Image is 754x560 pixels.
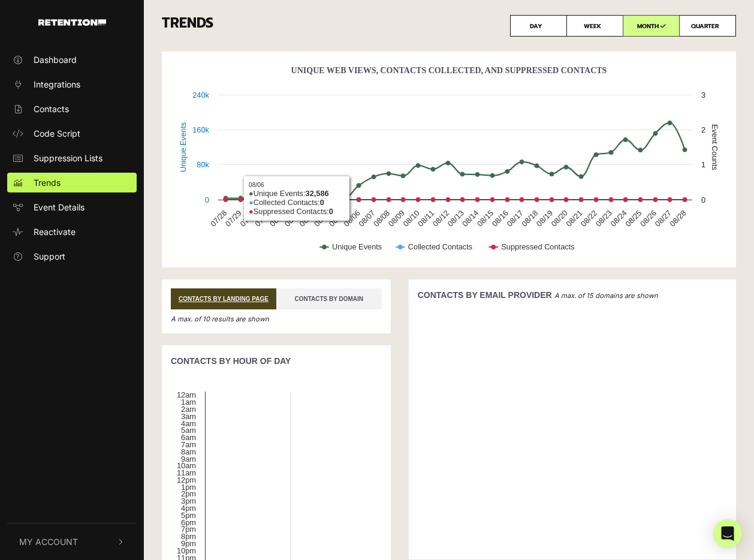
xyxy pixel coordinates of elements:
[181,532,196,541] text: 8pm
[701,195,705,204] text: 0
[34,103,69,115] span: Contacts
[505,209,524,228] text: 08/17
[192,125,209,134] text: 160k
[623,15,680,37] label: MONTH
[224,209,243,228] text: 07/29
[342,209,362,228] text: 08/06
[291,66,607,75] text: Unique Web Views, Contacts Collected, And Suppressed Contacts
[594,209,614,228] text: 08/23
[197,160,209,169] text: 80k
[566,15,623,37] label: WEEK
[7,523,137,560] button: My Account
[297,209,317,228] text: 08/03
[34,250,65,263] span: Support
[701,91,705,100] text: 3
[181,496,196,505] text: 3pm
[276,288,382,309] a: CONTACTS BY DOMAIN
[7,173,137,192] a: Trends
[34,176,61,189] span: Trends
[171,356,291,366] strong: CONTACTS BY HOUR OF DAY
[171,61,727,264] svg: Unique Web Views, Contacts Collected, And Suppressed Contacts
[431,209,451,228] text: 08/12
[535,209,554,228] text: 08/19
[181,433,196,442] text: 6am
[679,15,736,37] label: QUARTER
[209,209,228,228] text: 07/28
[179,122,188,172] text: Unique Events
[623,209,643,228] text: 08/25
[701,160,705,169] text: 1
[550,209,569,228] text: 08/20
[475,209,495,228] text: 08/15
[387,209,406,228] text: 08/09
[332,242,382,251] text: Unique Events
[34,78,80,91] span: Integrations
[7,74,137,94] a: Integrations
[418,290,552,300] strong: CONTACTS BY EMAIL PROVIDER
[181,426,196,435] text: 5am
[713,519,742,548] div: Open Intercom Messenger
[710,124,719,170] text: Event Counts
[181,511,196,520] text: 5pm
[7,246,137,266] a: Support
[181,447,196,456] text: 8am
[181,518,196,527] text: 6pm
[181,419,196,428] text: 4am
[181,405,196,414] text: 2am
[38,19,106,26] img: Retention.com
[181,412,196,421] text: 3am
[408,242,472,251] text: Collected Contacts
[554,291,658,300] em: A max. of 15 domains are shown
[181,398,196,407] text: 1am
[238,209,258,228] text: 07/30
[177,546,196,555] text: 10pm
[162,15,736,37] h3: TRENDS
[34,152,102,164] span: Suppression Lists
[205,195,209,204] text: 0
[7,50,137,70] a: Dashboard
[177,461,196,470] text: 10am
[510,15,567,37] label: DAY
[501,242,574,251] text: Suppressed Contacts
[520,209,539,228] text: 08/18
[19,535,78,548] span: My Account
[312,209,332,228] text: 08/04
[668,209,687,228] text: 08/28
[177,390,196,399] text: 12am
[181,504,196,513] text: 4pm
[446,209,466,228] text: 08/13
[564,209,584,228] text: 08/21
[34,53,77,66] span: Dashboard
[701,125,705,134] text: 2
[7,124,137,143] a: Code Script
[372,209,391,228] text: 08/08
[171,315,269,323] em: A max. of 10 results are shown
[283,209,303,228] text: 08/02
[357,209,376,228] text: 08/07
[653,209,673,228] text: 08/27
[7,197,137,217] a: Event Details
[181,454,196,463] text: 9am
[490,209,510,228] text: 08/16
[34,127,80,140] span: Code Script
[171,288,276,309] a: CONTACTS BY LANDING PAGE
[177,468,196,477] text: 11am
[34,225,76,238] span: Reactivate
[253,209,273,228] text: 07/31
[181,483,196,492] text: 1pm
[7,148,137,168] a: Suppression Lists
[7,222,137,242] a: Reactivate
[192,91,209,100] text: 240k
[401,209,421,228] text: 08/10
[268,209,288,228] text: 08/01
[608,209,628,228] text: 08/24
[460,209,480,228] text: 08/14
[34,201,85,213] span: Event Details
[7,99,137,119] a: Contacts
[181,539,196,548] text: 9pm
[181,440,196,449] text: 7am
[638,209,658,228] text: 08/26
[327,209,347,228] text: 08/05
[177,475,196,484] text: 12pm
[579,209,599,228] text: 08/22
